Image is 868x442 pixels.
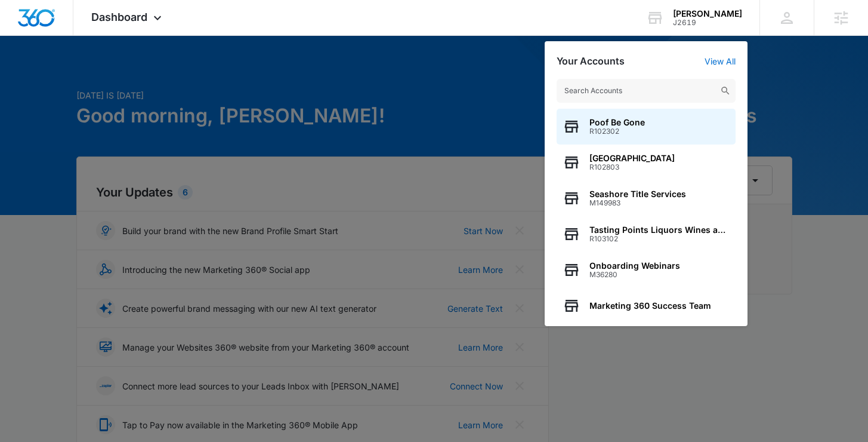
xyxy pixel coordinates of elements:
span: M36280 [589,271,680,279]
span: R102803 [589,163,675,171]
button: Onboarding WebinarsM36280 [557,252,736,288]
button: [GEOGRAPHIC_DATA]R102803 [557,145,736,180]
button: Marketing 360 Success Team [557,288,736,324]
button: Seashore Title ServicesM149983 [557,180,736,216]
input: Search Accounts [557,79,736,103]
div: account id [673,19,742,27]
span: Dashboard [91,11,147,23]
h2: Your Accounts [557,56,625,67]
div: account name [673,9,742,19]
span: R102302 [589,127,645,136]
span: [GEOGRAPHIC_DATA] [589,154,675,163]
span: M149983 [589,199,686,207]
span: Seashore Title Services [589,189,686,199]
a: View All [705,56,736,66]
span: R103102 [589,235,730,243]
span: Tasting Points Liquors Wines and Foods [589,225,730,235]
span: Poof Be Gone [589,118,645,127]
button: Poof Be GoneR102302 [557,109,736,145]
button: Tasting Points Liquors Wines and FoodsR103102 [557,216,736,252]
span: Marketing 360 Success Team [589,301,711,311]
span: Onboarding Webinars [589,261,680,271]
